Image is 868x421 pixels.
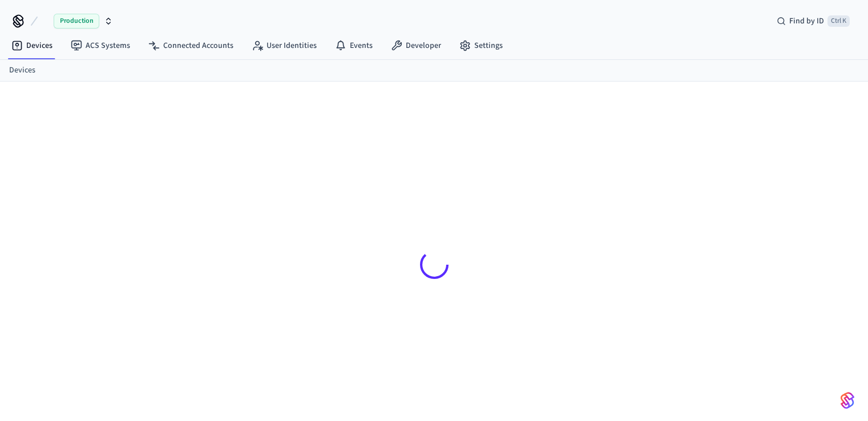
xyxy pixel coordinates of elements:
span: Find by ID [789,15,824,27]
span: Ctrl K [827,15,850,27]
a: Events [326,35,382,56]
img: SeamLogoGradient.69752ec5.svg [841,391,854,410]
div: Find by IDCtrl K [768,11,859,31]
a: User Identities [243,35,326,56]
a: Settings [450,35,512,56]
a: Devices [2,35,62,56]
a: Devices [9,64,35,76]
span: Production [54,14,99,29]
a: ACS Systems [62,35,139,56]
a: Developer [382,35,450,56]
a: Connected Accounts [139,35,243,56]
